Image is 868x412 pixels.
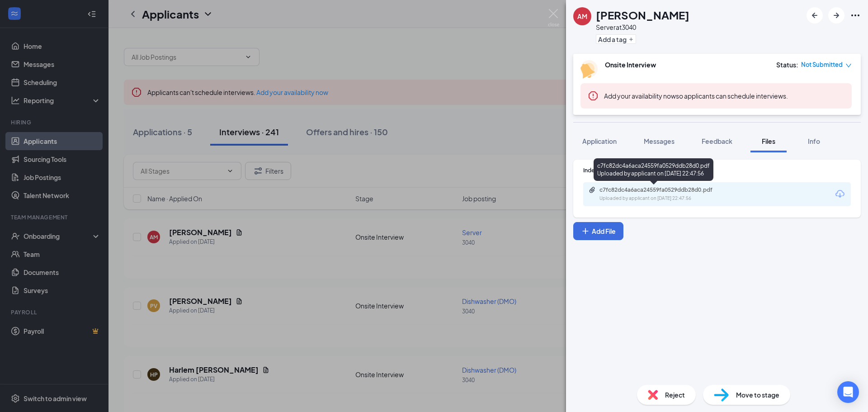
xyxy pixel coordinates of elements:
span: Move to stage [736,390,779,400]
span: Not Submitted [801,60,843,69]
span: so applicants can schedule interviews. [604,92,788,100]
svg: Plus [628,37,634,42]
svg: Paperclip [589,186,596,194]
div: AM [577,12,587,21]
span: Application [582,137,617,145]
button: PlusAdd a tag [596,34,636,44]
b: Onsite Interview [605,61,656,69]
span: down [845,62,852,69]
svg: ArrowLeftNew [809,10,820,21]
div: Server at 3040 [596,23,689,32]
span: Files [762,137,775,145]
span: Feedback [702,137,732,145]
div: Indeed Resume [583,166,851,174]
svg: Download [835,189,845,199]
svg: Ellipses [850,10,861,21]
div: Status : [776,60,798,69]
h1: [PERSON_NAME] [596,7,689,23]
span: Reject [665,390,685,400]
div: Open Intercom Messenger [837,381,859,403]
span: Messages [644,137,675,145]
svg: Plus [581,227,590,236]
svg: ArrowRight [831,10,842,21]
div: c7fc82dc4a6aca24559fa0529ddb28d0.pdf Uploaded by applicant on [DATE] 22:47:56 [594,158,713,181]
svg: Error [588,90,599,101]
div: c7fc82dc4a6aca24559fa0529ddb28d0.pdf [599,186,726,194]
span: Info [808,137,820,145]
div: Uploaded by applicant on [DATE] 22:47:56 [599,195,735,202]
button: ArrowLeftNew [807,7,823,24]
button: ArrowRight [828,7,844,24]
button: Add FilePlus [573,222,623,240]
button: Add your availability now [604,91,676,100]
a: Paperclipc7fc82dc4a6aca24559fa0529ddb28d0.pdfUploaded by applicant on [DATE] 22:47:56 [589,186,735,202]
